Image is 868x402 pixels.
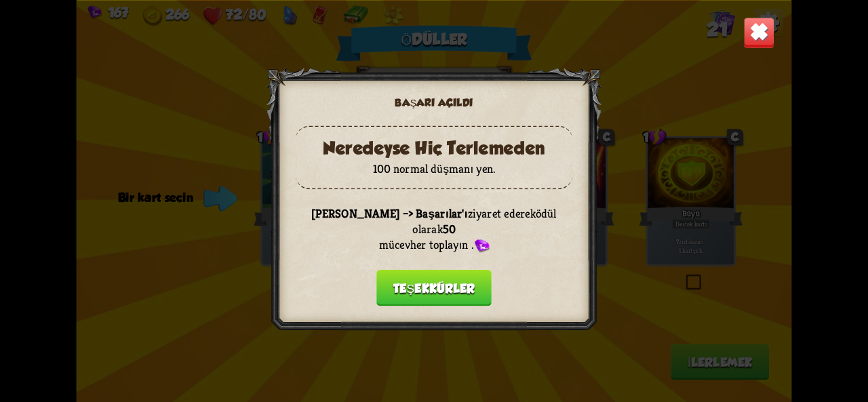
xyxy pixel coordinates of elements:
[376,269,492,306] button: Teşekkürler
[311,206,467,220] font: [PERSON_NAME] –> Başarılar'ı
[475,239,489,253] img: Gem.png
[468,206,536,220] font: ziyaret ederek
[412,206,556,236] font: ödül olarak
[443,222,456,236] font: 50
[379,237,473,252] font: mücevher toplayın .
[373,161,496,176] font: 100 normal düşmanı yen.
[395,96,473,108] font: Başarı açıldı
[393,281,475,295] font: Teşekkürler
[323,138,546,158] font: Neredeyse Hiç Terlemeden
[743,17,774,48] img: Close_Button.png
